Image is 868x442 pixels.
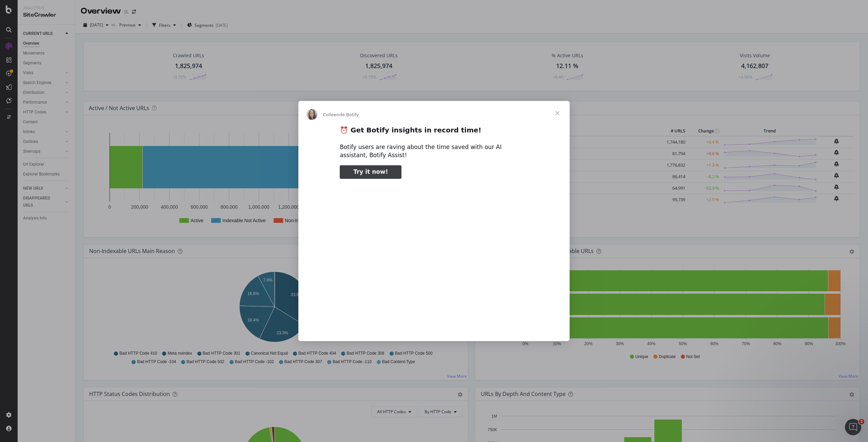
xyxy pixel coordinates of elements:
h2: ⏰ Get Botify insights in record time! [340,126,528,138]
img: Profile image for Colleen [307,109,317,120]
span: Fermer [545,101,570,125]
video: Regarder la vidéo [293,185,575,326]
span: de Botify [339,112,359,117]
span: Colleen [323,112,339,117]
a: Try it now! [340,165,401,179]
div: Botify users are raving about the time saved with our AI assistant, Botify Assist! [340,143,528,160]
span: Try it now! [353,168,388,175]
